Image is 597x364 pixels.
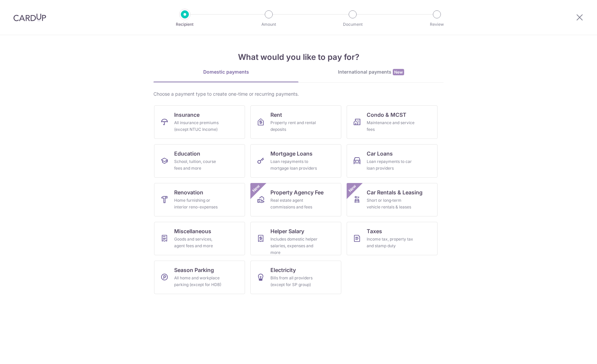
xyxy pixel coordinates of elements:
a: EducationSchool, tuition, course fees and more [154,144,245,178]
a: RentProperty rent and rental deposits [250,105,341,139]
a: ElectricityBills from all providers (except for SP group) [250,261,341,294]
span: Season Parking [174,266,214,274]
a: RenovationHome furnishing or interior reno-expenses [154,183,245,216]
div: Goods and services, agent fees and more [174,236,222,249]
div: Property rent and rental deposits [270,119,319,133]
span: New [393,69,404,75]
img: CardUp [13,13,46,21]
a: Season ParkingAll home and workplace parking (except for HDB) [154,261,245,294]
a: MiscellaneousGoods and services, agent fees and more [154,222,245,255]
a: InsuranceAll insurance premiums (except NTUC Income) [154,105,245,139]
span: Car Rentals & Leasing [367,188,423,196]
p: Document [328,21,377,28]
div: Home furnishing or interior reno-expenses [174,197,222,210]
span: Helper Salary [270,227,304,235]
div: Maintenance and service fees [367,119,415,133]
div: Choose a payment type to create one-time or recurring payments. [153,91,444,97]
div: Bills from all providers (except for SP group) [270,275,319,288]
div: School, tuition, course fees and more [174,158,222,172]
span: Renovation [174,188,203,196]
a: Mortgage LoansLoan repayments to mortgage loan providers [250,144,341,178]
a: Car LoansLoan repayments to car loan providers [347,144,438,178]
span: Electricity [270,266,296,274]
span: Education [174,150,200,158]
a: Helper SalaryIncludes domestic helper salaries, expenses and more [250,222,341,255]
p: Amount [244,21,293,28]
span: Insurance [174,111,200,119]
a: Property Agency FeeReal estate agent commissions and feesNew [250,183,341,216]
a: Condo & MCSTMaintenance and service fees [347,105,438,139]
span: Miscellaneous [174,227,211,235]
span: Rent [270,111,282,119]
p: Review [412,21,462,28]
div: Loan repayments to mortgage loan providers [270,158,319,172]
div: Short or long‑term vehicle rentals & leases [367,197,415,210]
span: Mortgage Loans [270,150,313,158]
span: Taxes [367,227,382,235]
span: Car Loans [367,150,393,158]
div: All home and workplace parking (except for HDB) [174,275,222,288]
a: Car Rentals & LeasingShort or long‑term vehicle rentals & leasesNew [347,183,438,216]
a: TaxesIncome tax, property tax and stamp duty [347,222,438,255]
span: Property Agency Fee [270,188,324,196]
span: New [251,183,262,194]
div: Real estate agent commissions and fees [270,197,319,210]
h4: What would you like to pay for? [153,51,444,63]
div: All insurance premiums (except NTUC Income) [174,119,222,133]
div: Domestic payments [153,69,298,75]
span: New [347,183,358,194]
p: Recipient [160,21,210,28]
div: Income tax, property tax and stamp duty [367,236,415,249]
span: Condo & MCST [367,111,406,119]
div: Loan repayments to car loan providers [367,158,415,172]
div: Includes domestic helper salaries, expenses and more [270,236,319,256]
div: International payments [298,69,444,76]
